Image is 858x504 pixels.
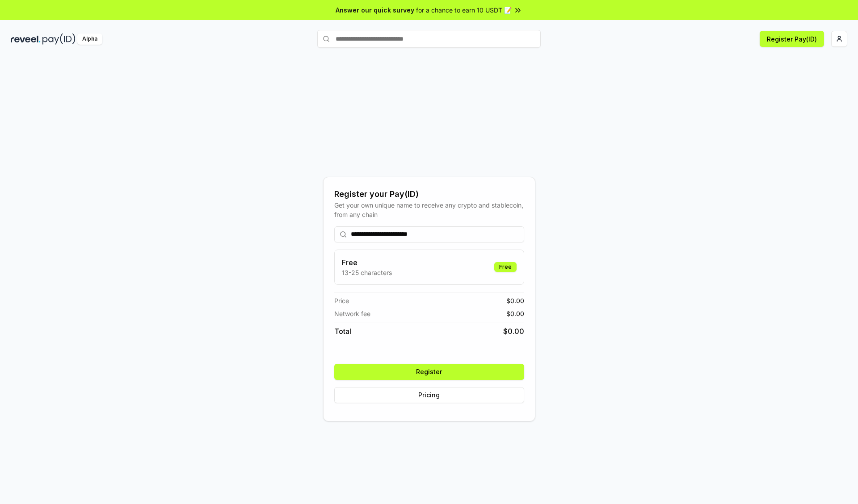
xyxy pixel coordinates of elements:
[334,364,524,380] button: Register
[334,200,524,219] div: Get your own unique name to receive any crypto and stablecoin, from any chain
[416,5,512,15] span: for a chance to earn 10 USDT 📝
[334,326,351,337] span: Total
[334,188,524,200] div: Register your Pay(ID)
[42,33,76,45] img: pay_id
[342,257,392,268] h3: Free
[334,387,524,403] button: Pricing
[334,296,349,305] span: Price
[11,33,41,45] img: reveel_dark
[77,33,102,45] div: Alpha
[342,268,392,277] p: 13-25 characters
[336,5,414,15] span: Answer our quick survey
[503,326,524,337] span: $ 0.00
[494,262,517,272] div: Free
[760,31,824,47] button: Register Pay(ID)
[506,309,524,318] span: $ 0.00
[334,309,370,318] span: Network fee
[506,296,524,305] span: $ 0.00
